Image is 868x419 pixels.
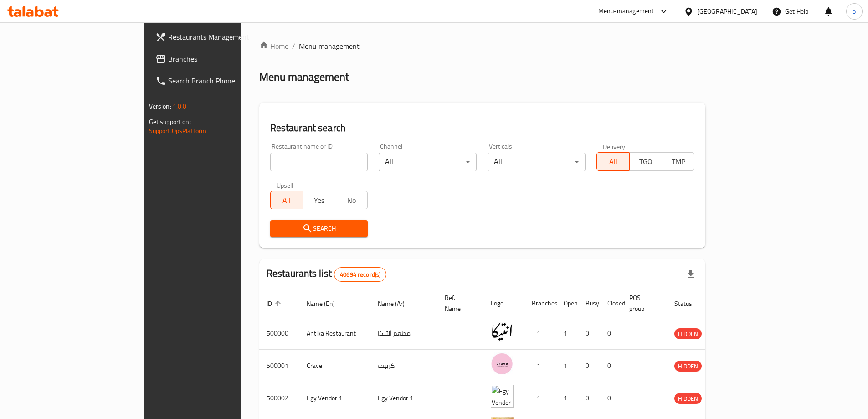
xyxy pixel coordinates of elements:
div: HIDDEN [674,328,702,339]
a: Branches [148,48,289,70]
span: 40694 record(s) [334,270,386,279]
button: Yes [303,191,335,209]
td: 1 [556,317,578,350]
h2: Menu management [259,70,349,84]
td: 0 [578,350,600,382]
span: Version: [149,100,171,112]
div: All [379,153,477,171]
div: Export file [680,264,702,285]
button: All [270,191,303,209]
span: HIDDEN [674,393,702,404]
a: Search Branch Phone [148,70,289,92]
span: o [853,6,856,16]
a: Support.OpsPlatform [149,125,207,137]
img: Antika Restaurant [491,320,514,343]
span: TMP [666,155,691,168]
span: Search Branch Phone [168,75,282,86]
th: Branches [524,290,556,317]
th: Busy [578,290,600,317]
button: TMP [662,152,694,171]
span: Name (Ar) [378,298,416,309]
span: Search [277,223,361,234]
td: 1 [556,382,578,414]
td: 0 [578,317,600,350]
span: POS group [629,292,656,314]
td: 1 [524,317,556,350]
span: ID [267,298,284,309]
th: Open [556,290,578,317]
td: 1 [524,350,556,382]
td: 0 [578,382,600,414]
th: Logo [483,290,524,317]
button: TGO [629,152,662,171]
td: 0 [600,317,622,350]
span: TGO [633,155,658,168]
td: 1 [524,382,556,414]
td: Egy Vendor 1 [299,382,370,414]
th: Closed [600,290,622,317]
td: Egy Vendor 1 [370,382,437,414]
a: Restaurants Management [148,26,289,48]
td: Crave [299,350,370,382]
span: Menu management [299,41,360,52]
span: All [274,194,299,207]
div: HIDDEN [674,393,702,404]
td: 0 [600,350,622,382]
span: All [601,155,626,168]
button: Search [270,220,368,237]
div: Menu-management [598,6,654,17]
span: Restaurants Management [168,31,282,42]
span: Get support on: [149,116,191,128]
button: All [596,152,629,171]
nav: breadcrumb [259,41,706,52]
div: HIDDEN [674,361,702,372]
label: Delivery [603,143,626,150]
span: Status [674,298,704,309]
h2: Restaurant search [270,121,695,135]
li: / [292,41,295,52]
img: Crave [491,352,514,375]
td: 1 [556,350,578,382]
span: HIDDEN [674,329,702,339]
span: Yes [307,194,332,207]
span: Ref. Name [445,292,473,314]
span: 1.0.0 [173,100,187,112]
td: Antika Restaurant [299,317,370,350]
span: No [339,194,364,207]
span: Branches [168,53,282,64]
span: Name (En) [307,298,347,309]
label: Upsell [277,182,293,188]
span: HIDDEN [674,361,702,372]
div: Total records count [334,267,386,282]
img: Egy Vendor 1 [491,385,514,408]
td: 0 [600,382,622,414]
div: [GEOGRAPHIC_DATA] [697,6,757,16]
input: Search for restaurant name or ID.. [270,153,368,171]
button: No [335,191,368,209]
h2: Restaurants list [267,267,387,282]
td: مطعم أنتيكا [370,317,437,350]
div: All [488,153,586,171]
td: كرييف [370,350,437,382]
